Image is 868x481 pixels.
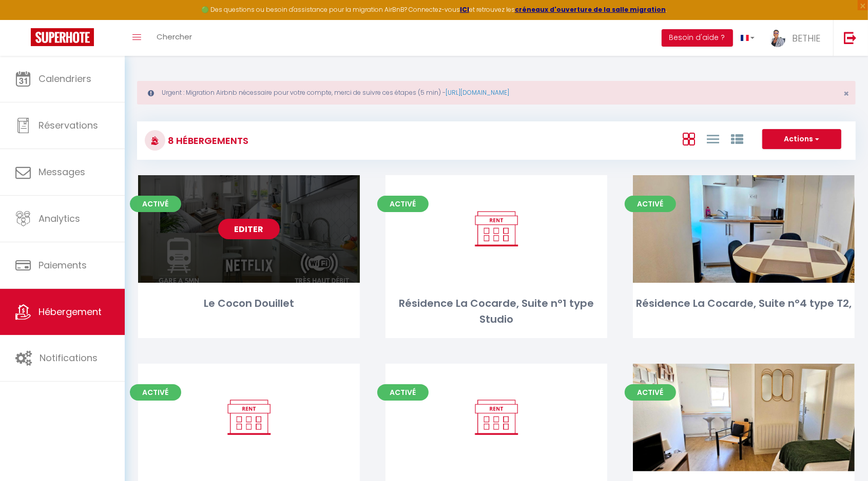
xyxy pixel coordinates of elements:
img: ... [770,29,785,47]
div: Résidence La Cocarde, Suite n°1 type Studio [385,296,607,328]
span: Chercher [157,31,192,42]
span: Activé [625,196,676,212]
div: Le Cocon Douillet [138,296,360,311]
img: logout [844,31,857,44]
a: créneaux d'ouverture de la salle migration [515,5,666,14]
span: Hébergement [38,305,102,318]
button: Besoin d'aide ? [662,29,733,47]
a: ... BETHIE [762,20,833,56]
span: Activé [377,384,429,401]
span: Activé [130,196,181,212]
span: Activé [377,196,429,212]
img: Super Booking [31,28,94,46]
a: Vue par Groupe [731,130,743,147]
span: Notifications [40,351,98,364]
a: Vue en Liste [707,130,719,147]
a: [URL][DOMAIN_NAME] [446,88,509,97]
span: BETHIE [792,32,820,45]
span: Réservations [38,119,98,132]
a: Vue en Box [683,130,695,147]
span: Activé [625,384,676,401]
div: Urgent : Migration Airbnb nécessaire pour votre compte, merci de suivre ces étapes (5 min) - [137,81,856,104]
span: Paiements [38,259,87,271]
button: Actions [762,129,841,150]
span: Calendriers [38,72,91,85]
h3: 8 Hébergements [165,129,248,152]
div: Résidence La Cocarde, Suite n°4 type T2, [633,296,855,311]
span: × [843,87,849,100]
button: Ouvrir le widget de chat LiveChat [8,4,39,35]
a: Editer [218,219,280,239]
span: Analytics [38,212,80,225]
span: Activé [130,384,181,401]
a: Chercher [149,20,200,56]
a: ICI [460,5,469,14]
button: Close [843,89,849,98]
span: Messages [38,165,85,178]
